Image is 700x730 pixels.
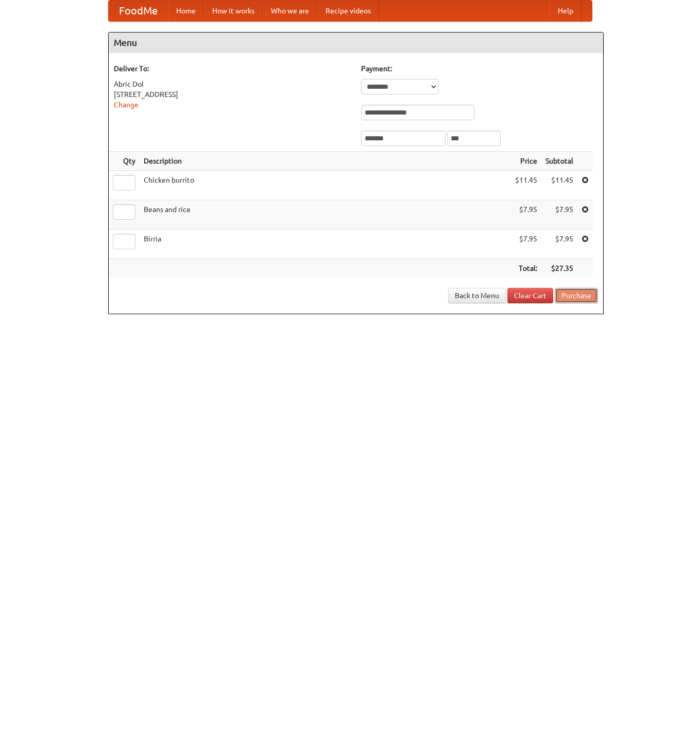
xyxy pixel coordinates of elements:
h4: Menu [109,33,603,53]
td: $7.95 [511,230,541,259]
a: Recipe videos [317,1,379,21]
td: Beans and rice [140,200,511,230]
a: Who we are [263,1,317,21]
th: Price [511,152,541,171]
a: How it works [204,1,263,21]
th: Total: [511,259,541,278]
div: [STREET_ADDRESS] [114,89,351,100]
button: Purchase [555,288,598,303]
a: Clear Cart [507,288,553,303]
th: Subtotal [541,152,577,171]
h5: Payment: [361,63,598,74]
a: Back to Menu [448,288,506,303]
td: $11.45 [511,171,541,200]
td: $7.95 [541,200,577,230]
td: $7.95 [511,200,541,230]
td: $7.95 [541,230,577,259]
th: Qty [109,152,140,171]
h5: Deliver To: [114,63,351,74]
th: $27.35 [541,259,577,278]
a: FoodMe [109,1,168,21]
th: Description [140,152,511,171]
a: Help [550,1,582,21]
a: Change [114,101,139,109]
a: Home [168,1,204,21]
td: $11.45 [541,171,577,200]
td: Birria [140,230,511,259]
td: Chicken burrito [140,171,511,200]
div: Abric Dol [114,79,351,89]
